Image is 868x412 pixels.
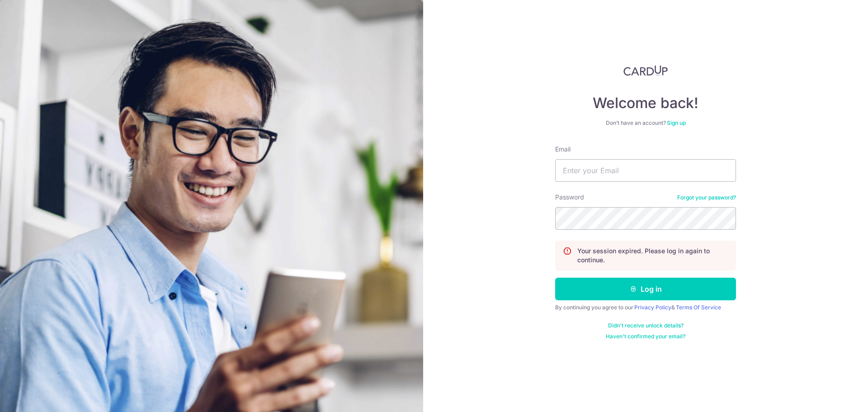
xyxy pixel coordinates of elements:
a: Forgot your password? [677,194,736,201]
input: Enter your Email [555,159,736,182]
a: Sign up [667,119,686,126]
button: Log in [555,278,736,300]
a: Haven't confirmed your email? [606,333,685,340]
p: Your session expired. Please log in again to continue. [577,246,728,265]
div: By continuing you agree to our & [555,304,736,311]
a: Terms Of Service [676,304,721,311]
h4: Welcome back! [555,94,736,112]
img: CardUp Logo [623,65,668,76]
label: Email [555,145,571,154]
div: Don’t have an account? [555,119,736,127]
a: Privacy Policy [634,304,671,311]
a: Didn't receive unlock details? [608,322,684,329]
label: Password [555,193,584,202]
